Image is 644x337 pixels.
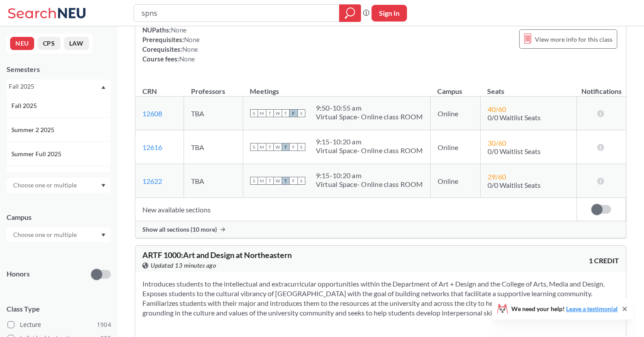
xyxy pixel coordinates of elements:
[142,250,292,260] span: ARTF 1000 : Art and Design at Northeastern
[142,109,162,118] a: 12608
[9,229,82,240] input: Choose one or multiple
[101,86,106,89] svg: Dropdown arrow
[290,143,297,151] span: F
[488,172,506,181] span: 29 / 60
[316,180,423,189] div: Virtual Space- Online class ROOM
[266,177,274,185] span: T
[184,130,243,164] td: TBA
[38,37,60,50] button: CPS
[290,177,297,185] span: F
[184,164,243,198] td: TBA
[316,104,423,112] div: 9:50 - 10:55 am
[577,78,626,97] th: Notifications
[11,149,63,159] span: Summer Full 2025
[372,5,407,22] button: Sign In
[488,147,541,155] span: 0/0 Waitlist Seats
[258,143,266,151] span: M
[566,305,618,312] a: Leave a testimonial
[316,112,423,121] div: Virtual Space- Online class ROOM
[316,171,423,180] div: 9:15 - 10:20 am
[7,304,111,314] span: Class Type
[297,177,305,185] span: S
[184,78,243,97] th: Professors
[11,125,56,135] span: Summer 2 2025
[345,7,355,19] svg: magnifying glass
[274,177,282,185] span: W
[135,221,626,238] div: Show all sections (10 more)
[171,26,187,34] span: None
[182,45,198,53] span: None
[258,109,266,117] span: M
[184,97,243,130] td: TBA
[7,319,111,330] label: Lecture
[282,109,290,117] span: T
[142,226,217,233] span: Show all sections (10 more)
[142,86,157,96] div: CRN
[7,79,111,93] div: Fall 2025Dropdown arrowFall 2025Summer 2 2025Summer Full 2025Summer 1 2025Spring 2025Fall 2024Sum...
[101,184,106,187] svg: Dropdown arrow
[250,177,258,185] span: S
[64,37,89,50] button: LAW
[511,306,618,312] span: We need your help!
[488,113,541,122] span: 0/0 Waitlist Seats
[7,212,111,222] div: Campus
[142,143,162,151] a: 12616
[141,6,333,21] input: Class, professor, course number, "phrase"
[184,36,200,43] span: None
[430,78,480,97] th: Campus
[297,109,305,117] span: S
[97,320,111,330] span: 1904
[316,137,423,146] div: 9:15 - 10:20 am
[480,78,577,97] th: Seats
[282,177,290,185] span: T
[488,105,506,113] span: 40 / 60
[243,78,430,97] th: Meetings
[316,146,423,155] div: Virtual Space- Online class ROOM
[142,25,200,64] div: NUPaths: Prerequisites: Corequisites: Course fees:
[179,55,195,63] span: None
[290,109,297,117] span: F
[589,256,619,265] span: 1 CREDIT
[430,97,480,130] td: Online
[430,130,480,164] td: Online
[250,143,258,151] span: S
[151,261,216,270] span: Updated 13 minutes ago
[297,143,305,151] span: S
[250,109,258,117] span: S
[142,177,162,185] a: 12622
[101,233,106,237] svg: Dropdown arrow
[258,177,266,185] span: M
[430,164,480,198] td: Online
[7,227,111,242] div: Dropdown arrow
[266,109,274,117] span: T
[9,82,100,91] div: Fall 2025
[535,34,612,45] span: View more info for this class
[488,181,541,189] span: 0/0 Waitlist Seats
[266,143,274,151] span: T
[282,143,290,151] span: T
[339,4,361,22] div: magnifying glass
[9,180,82,190] input: Choose one or multiple
[274,143,282,151] span: W
[135,198,577,221] td: New available sections
[142,279,619,318] section: Introduces students to the intellectual and extracurricular opportunities within the Department o...
[488,139,506,147] span: 30 / 60
[7,178,111,193] div: Dropdown arrow
[11,101,39,111] span: Fall 2025
[10,37,34,50] button: NEU
[274,109,282,117] span: W
[7,65,111,74] div: Semesters
[7,269,30,279] p: Honors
